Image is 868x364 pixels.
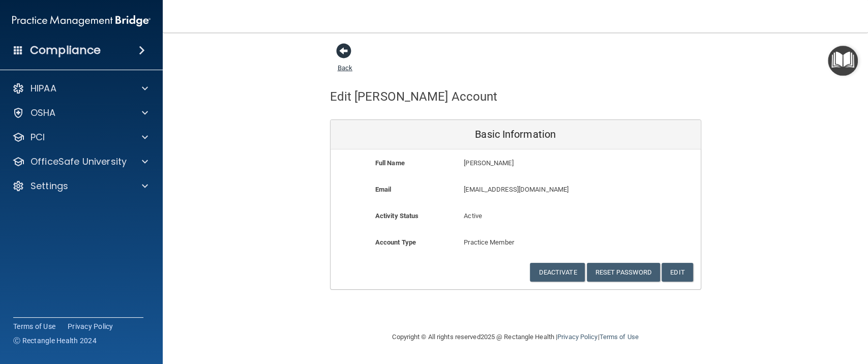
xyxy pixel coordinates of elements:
[13,336,97,346] span: Ⓒ Rectangle Health 2024
[375,159,405,167] b: Full Name
[375,186,392,193] b: Email
[68,321,113,331] a: Privacy Policy
[599,333,638,341] a: Terms of Use
[12,11,151,31] img: PMB logo
[331,120,701,149] div: Basic Information
[330,321,701,353] div: Copyright © All rights reserved 2025 @ Rectangle Health | |
[12,156,148,168] a: OfficeSafe University
[31,156,127,168] p: OfficeSafe University
[828,46,858,76] button: Open Resource Center
[464,184,626,196] p: [EMAIL_ADDRESS][DOMAIN_NAME]
[330,90,498,103] h4: Edit [PERSON_NAME] Account
[662,263,693,282] button: Edit
[12,82,148,95] a: HIPAA
[464,157,626,169] p: [PERSON_NAME]
[30,43,101,57] h4: Compliance
[338,52,352,72] a: Back
[12,131,148,143] a: PCI
[464,236,567,249] p: Practice Member
[587,263,660,282] button: Reset Password
[12,180,148,192] a: Settings
[31,107,56,119] p: OSHA
[530,263,585,282] button: Deactivate
[31,131,45,143] p: PCI
[375,212,419,220] b: Activity Status
[464,210,567,222] p: Active
[375,238,416,246] b: Account Type
[31,180,68,192] p: Settings
[31,82,56,95] p: HIPAA
[557,333,597,341] a: Privacy Policy
[13,321,55,331] a: Terms of Use
[12,107,148,119] a: OSHA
